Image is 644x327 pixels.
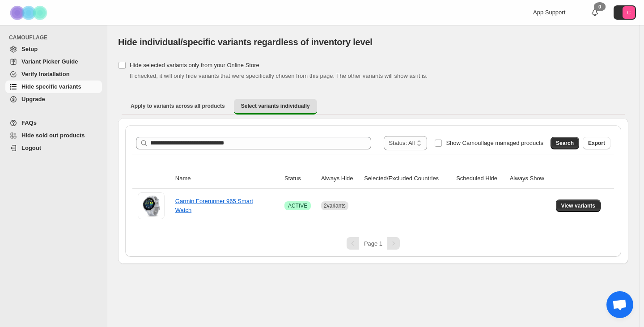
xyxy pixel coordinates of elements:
button: Select variants individually [234,99,317,115]
th: Always Hide [318,169,361,189]
span: App Support [533,9,565,16]
span: Avatar with initials C [623,6,635,19]
nav: Pagination [132,237,614,250]
th: Name [173,169,282,189]
span: ACTIVE [288,202,307,209]
button: View variants [556,200,601,212]
th: Status [282,169,318,189]
span: Upgrade [21,96,45,102]
text: C [627,10,631,15]
a: 0 [590,8,599,17]
span: If checked, it will only hide variants that were specifically chosen from this page. The other va... [130,72,428,79]
span: Verify Installation [21,71,70,77]
button: Apply to variants across all products [123,99,232,113]
span: Page 1 [364,240,382,247]
span: Hide selected variants only from your Online Store [130,62,259,68]
span: FAQs [21,119,37,126]
th: Selected/Excluded Countries [361,169,453,189]
span: Logout [21,144,41,151]
a: Upgrade [5,93,102,106]
span: Hide specific variants [21,83,81,90]
div: 0 [594,2,606,11]
span: CAMOUFLAGE [9,34,103,41]
span: Setup [21,46,38,52]
button: Avatar with initials C [614,5,636,20]
th: Always Show [507,169,553,189]
a: FAQs [5,117,102,129]
a: 打開聊天 [606,291,633,318]
span: Show Camouflage managed products [446,140,543,146]
a: Logout [5,142,102,154]
span: Hide individual/specific variants regardless of inventory level [118,37,373,47]
span: Hide sold out products [21,132,85,139]
span: 2 variants [324,203,346,209]
span: View variants [561,202,596,209]
div: Select variants individually [118,118,628,264]
img: Garmin Forerunner 965 Smart Watch [138,192,165,219]
th: Scheduled Hide [453,169,507,189]
a: Setup [5,43,102,55]
span: Select variants individually [241,102,310,110]
a: Variant Picker Guide [5,55,102,68]
a: Garmin Forerunner 965 Smart Watch [175,198,253,213]
span: Apply to variants across all products [131,102,225,110]
button: Search [551,137,579,149]
a: Hide sold out products [5,129,102,142]
button: Export [583,137,610,149]
span: Search [556,140,574,147]
span: Export [588,140,605,147]
a: Hide specific variants [5,81,102,93]
img: Camouflage [7,0,52,25]
span: Variant Picker Guide [21,58,78,65]
a: Verify Installation [5,68,102,81]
